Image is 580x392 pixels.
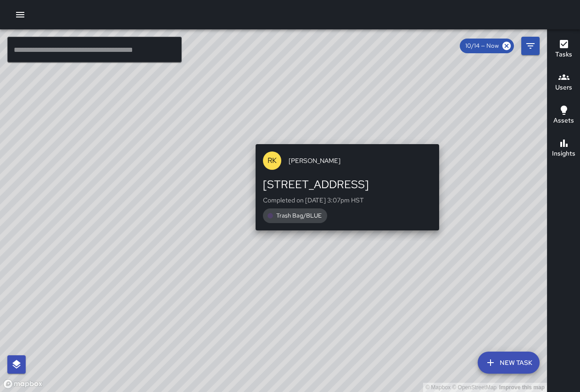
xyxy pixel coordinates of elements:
[263,177,432,192] div: [STREET_ADDRESS]
[552,149,575,159] h6: Insights
[555,50,572,60] h6: Tasks
[263,196,432,205] p: Completed on [DATE] 3:07pm HST
[547,66,580,99] button: Users
[268,155,277,166] p: RK
[256,144,439,230] button: RK[PERSON_NAME][STREET_ADDRESS]Completed on [DATE] 3:07pm HSTTrash Bag/BLUE
[271,211,327,220] span: Trash Bag/BLUE
[289,156,432,165] span: [PERSON_NAME]
[478,352,540,374] button: New Task
[547,99,580,132] button: Assets
[553,116,574,126] h6: Assets
[460,41,504,50] span: 10/14 — Now
[460,39,514,53] div: 10/14 — Now
[547,33,580,66] button: Tasks
[521,37,540,55] button: Filters
[547,132,580,165] button: Insights
[555,83,572,93] h6: Users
